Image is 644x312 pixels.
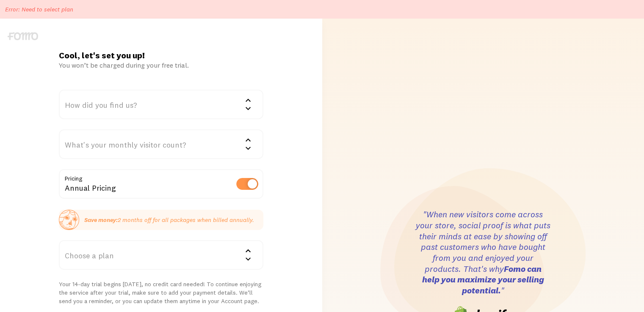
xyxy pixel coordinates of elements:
h3: "When new visitors come across your store, social proof is what puts their minds at ease by showi... [415,209,551,296]
p: 2 months off for all packages when billed annually. [84,216,254,224]
div: How did you find us? [59,90,263,119]
div: Choose a plan [59,240,263,270]
img: fomo-logo-gray-b99e0e8ada9f9040e2984d0d95b3b12da0074ffd48d1e5cb62ac37fc77b0b268.svg [8,32,38,40]
p: Error: Need to select plan [5,5,73,14]
strong: Save money: [84,216,118,224]
div: What's your monthly visitor count? [59,129,263,159]
div: Annual Pricing [59,169,263,200]
p: Your 14-day trial begins [DATE], no credit card needed! To continue enjoying the service after yo... [59,280,263,305]
h1: Cool, let's set you up! [59,50,263,61]
div: You won’t be charged during your free trial. [59,61,263,69]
